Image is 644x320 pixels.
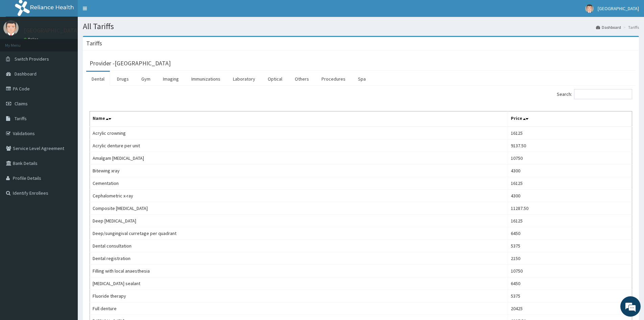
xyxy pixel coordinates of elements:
[574,89,632,99] input: Search:
[158,72,184,86] a: Imaging
[15,101,28,107] span: Claims
[15,115,27,122] span: Tariffs
[90,252,508,265] td: Dental registration
[508,111,632,127] th: Price
[90,215,508,227] td: Deep [MEDICAL_DATA]
[508,202,632,215] td: 11287.50
[90,202,508,215] td: Composite [MEDICAL_DATA]
[508,215,632,227] td: 16125
[136,72,156,86] a: Gym
[90,302,508,315] td: Full denture
[24,27,79,34] p: [GEOGRAPHIC_DATA]
[90,240,508,252] td: Dental consultation
[15,71,37,77] span: Dashboard
[262,72,288,86] a: Optical
[622,24,639,30] li: Tariffs
[24,37,40,42] a: Online
[86,40,102,46] h3: Tariffs
[508,177,632,190] td: 16125
[598,5,639,12] span: [GEOGRAPHIC_DATA]
[508,227,632,240] td: 6450
[90,140,508,152] td: Acrylic denture per unit
[508,127,632,140] td: 16125
[83,22,639,31] h1: All Tariffs
[508,240,632,252] td: 5375
[508,190,632,202] td: 4300
[86,72,110,86] a: Dental
[557,89,632,99] label: Search:
[90,265,508,277] td: Filling with local anaesthesia
[353,72,371,86] a: Spa
[90,60,171,66] h3: Provider - [GEOGRAPHIC_DATA]
[90,165,508,177] td: Bitewing xray
[3,20,19,36] img: User Image
[508,252,632,265] td: 2150
[90,277,508,290] td: [MEDICAL_DATA] sealant
[90,127,508,140] td: Acrylic crowning
[228,72,261,86] a: Laboratory
[90,290,508,302] td: Fluoride therapy
[508,290,632,302] td: 5375
[90,227,508,240] td: Deep/sungingival curretage per quadrant
[90,152,508,165] td: Amalgam [MEDICAL_DATA]
[596,24,621,30] a: Dashboard
[90,190,508,202] td: Cephalometric x-ray
[15,56,49,62] span: Switch Providers
[186,72,226,86] a: Immunizations
[508,165,632,177] td: 4300
[289,72,314,86] a: Others
[508,277,632,290] td: 6450
[508,152,632,165] td: 10750
[112,72,134,86] a: Drugs
[90,111,508,127] th: Name
[508,140,632,152] td: 9137.50
[90,177,508,190] td: Cementation
[508,302,632,315] td: 20425
[585,4,594,13] img: User Image
[508,265,632,277] td: 10750
[316,72,351,86] a: Procedures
